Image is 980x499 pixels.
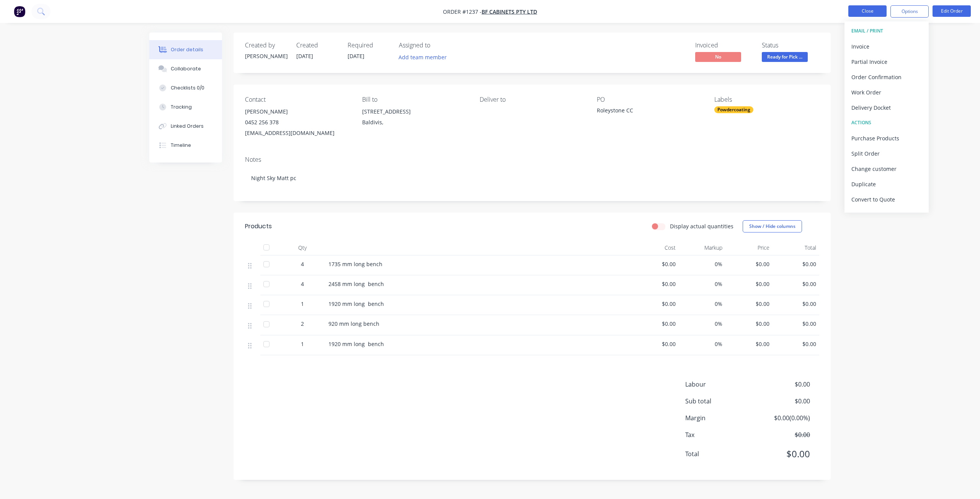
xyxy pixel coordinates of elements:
[482,8,537,15] a: BF Cabinets PTY LTD
[890,5,929,18] button: Options
[362,117,467,128] div: Baldivis,
[844,85,929,100] button: Work Order
[245,106,350,117] div: [PERSON_NAME]
[348,52,364,60] span: [DATE]
[245,106,350,138] div: [PERSON_NAME]0452 256 378[EMAIL_ADDRESS][DOMAIN_NAME]
[301,280,304,288] span: 4
[679,240,726,255] div: Markup
[171,85,204,91] div: Checklists 0/0
[480,96,585,103] div: Deliver to
[635,340,676,348] span: $0.00
[670,222,733,230] label: Display actual quantities
[597,96,702,103] div: PO
[851,26,922,36] div: EMAIL / PRINT
[685,430,753,439] span: Tax
[753,430,810,439] span: $0.00
[171,104,192,111] div: Tracking
[296,42,338,49] div: Created
[149,40,222,59] button: Order details
[362,96,467,103] div: Bill to
[635,320,676,328] span: $0.00
[245,128,350,138] div: [EMAIL_ADDRESS][DOMAIN_NAME]
[301,260,304,268] span: 4
[728,300,769,308] span: $0.00
[149,59,222,78] button: Collaborate
[753,413,810,423] span: $0.00 ( 0.00 %)
[149,136,222,155] button: Timeline
[362,106,467,131] div: [STREET_ADDRESS]Baldivis,
[635,280,676,288] span: $0.00
[851,148,922,159] div: Split Order
[301,300,304,308] span: 1
[773,240,820,255] div: Total
[851,194,922,205] div: Convert to Quote
[245,117,350,128] div: 0452 256 378
[328,280,384,288] span: 2458 mm long bench
[776,340,817,348] span: $0.00
[844,69,929,85] button: Order Confirmation
[635,260,676,268] span: $0.00
[301,320,304,328] span: 2
[328,340,384,348] span: 1920 mm long bench
[844,39,929,54] button: Invoice
[245,96,350,103] div: Contact
[171,46,203,53] div: Order details
[844,176,929,192] button: Duplicate
[328,260,382,268] span: 1735 mm long bench
[171,65,201,72] div: Collaborate
[844,54,929,69] button: Partial Invoice
[328,320,379,327] span: 920 mm long bench
[844,100,929,115] button: Delivery Docket
[714,96,819,103] div: Labels
[844,192,929,207] button: Convert to Quote
[14,6,25,17] img: Factory
[844,161,929,176] button: Change customer
[171,123,204,130] div: Linked Orders
[245,222,272,231] div: Products
[844,130,929,146] button: Purchase Products
[682,340,723,348] span: 0%
[728,320,769,328] span: $0.00
[851,179,922,190] div: Duplicate
[399,42,475,49] div: Assigned to
[728,280,769,288] span: $0.00
[362,106,467,117] div: [STREET_ADDRESS]
[395,52,451,62] button: Add team member
[245,166,819,190] div: Night Sky Matt pc
[685,380,753,389] span: Labour
[328,300,384,307] span: 1920 mm long bench
[399,52,451,62] button: Add team member
[682,300,723,308] span: 0%
[245,156,819,163] div: Notes
[851,41,922,52] div: Invoice
[851,118,922,128] div: ACTIONS
[743,220,802,232] button: Show / Hide columns
[844,23,929,39] button: EMAIL / PRINT
[848,5,887,17] button: Close
[776,300,817,308] span: $0.00
[753,447,810,461] span: $0.00
[682,260,723,268] span: 0%
[851,72,922,83] div: Order Confirmation
[753,380,810,389] span: $0.00
[776,320,817,328] span: $0.00
[301,340,304,348] span: 1
[844,115,929,130] button: ACTIONS
[149,78,222,98] button: Checklists 0/0
[851,163,922,174] div: Change customer
[682,320,723,328] span: 0%
[933,5,971,17] button: Edit Order
[776,260,817,268] span: $0.00
[695,42,753,49] div: Invoiced
[728,260,769,268] span: $0.00
[171,142,191,149] div: Timeline
[443,8,482,15] span: Order #1237 -
[851,102,922,113] div: Delivery Docket
[296,52,313,60] span: [DATE]
[245,52,287,60] div: [PERSON_NAME]
[851,87,922,98] div: Work Order
[762,52,808,63] button: Ready for Pick ...
[685,397,753,406] span: Sub total
[762,42,819,49] div: Status
[728,340,769,348] span: $0.00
